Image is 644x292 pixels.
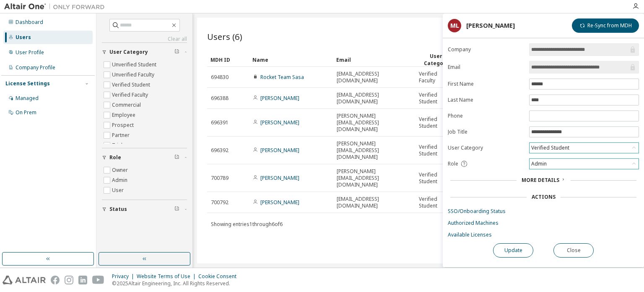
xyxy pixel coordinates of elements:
span: [EMAIL_ADDRESS][DOMAIN_NAME] [337,71,411,84]
button: Status [102,200,187,218]
div: Website Terms of Use [137,273,198,280]
label: Owner [112,165,130,175]
div: Verified Student [530,143,571,153]
label: User Category [448,145,524,151]
a: Clear all [102,36,187,42]
label: Employee [112,110,137,120]
div: User Profile [16,49,44,56]
img: Altair One [4,3,109,11]
span: 700792 [211,199,229,206]
div: User Category [418,53,454,67]
div: License Settings [5,80,50,87]
div: Actions [532,194,556,200]
div: On Prem [16,109,36,116]
span: Role [448,160,458,167]
div: ML [448,19,461,32]
label: User [112,185,125,195]
label: Job Title [448,129,524,135]
span: [EMAIL_ADDRESS][DOMAIN_NAME] [337,196,411,209]
button: User Category [102,43,187,61]
label: First Name [448,81,524,87]
span: [EMAIL_ADDRESS][DOMAIN_NAME] [337,92,411,105]
span: Verified Student [419,144,453,157]
a: SSO/Onboarding Status [448,208,639,215]
div: Users [16,34,31,41]
button: Close [553,243,594,258]
span: Role [109,154,121,161]
span: 696391 [211,119,229,126]
span: [PERSON_NAME][EMAIL_ADDRESS][DOMAIN_NAME] [337,113,411,133]
span: Verified Student [419,171,453,185]
label: Trial [112,140,124,150]
a: Available Licenses [448,231,639,238]
label: Company [448,46,524,53]
span: 696388 [211,95,229,102]
p: © 2025 Altair Engineering, Inc. All Rights Reserved. [112,280,241,287]
img: youtube.svg [92,276,104,284]
label: Email [448,64,524,71]
div: Email [336,53,412,66]
button: Role [102,148,187,167]
span: 694830 [211,74,229,81]
label: Partner [112,130,131,140]
div: Privacy [112,273,137,280]
img: linkedin.svg [78,276,87,284]
label: Admin [112,175,129,185]
label: Phone [448,113,524,119]
label: Unverified Student [112,60,158,70]
a: [PERSON_NAME] [260,199,299,206]
img: facebook.svg [51,276,60,284]
div: Verified Student [530,143,639,153]
a: [PERSON_NAME] [260,119,299,126]
label: Verified Faculty [112,90,150,100]
button: Re-Sync from MDH [572,18,639,33]
span: Clear filter [174,154,179,161]
img: altair_logo.svg [3,276,46,284]
a: [PERSON_NAME] [260,174,299,182]
span: Clear filter [174,206,179,213]
label: Verified Student [112,80,152,90]
span: User Category [109,49,148,55]
div: Cookie Consent [198,273,241,280]
span: Showing entries 1 through 6 of 6 [211,221,283,228]
div: Company Profile [16,64,55,71]
span: Status [109,206,127,213]
span: 700789 [211,175,229,182]
img: instagram.svg [65,276,73,284]
div: Dashboard [16,19,43,26]
span: Verified Student [419,116,453,129]
span: Verified Student [419,92,453,105]
span: More Details [522,176,559,184]
a: [PERSON_NAME] [260,95,299,102]
span: [PERSON_NAME][EMAIL_ADDRESS][DOMAIN_NAME] [337,168,411,188]
a: Authorized Machines [448,220,639,226]
div: MDH ID [210,53,246,66]
label: Commercial [112,100,143,110]
span: 696392 [211,147,229,154]
a: [PERSON_NAME] [260,147,299,154]
span: Verified Faculty [419,71,453,84]
span: Users (6) [207,31,242,42]
label: Last Name [448,97,524,103]
div: Managed [16,95,39,102]
button: Update [493,243,533,258]
label: Prospect [112,120,135,130]
div: Name [252,53,330,66]
div: Admin [530,159,548,168]
div: [PERSON_NAME] [466,22,515,29]
div: Admin [530,159,639,169]
span: [PERSON_NAME][EMAIL_ADDRESS][DOMAIN_NAME] [337,140,411,160]
span: Verified Student [419,196,453,209]
a: Rocket Team Sasa [260,74,304,81]
label: Unverified Faculty [112,70,156,80]
span: Clear filter [174,49,179,55]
